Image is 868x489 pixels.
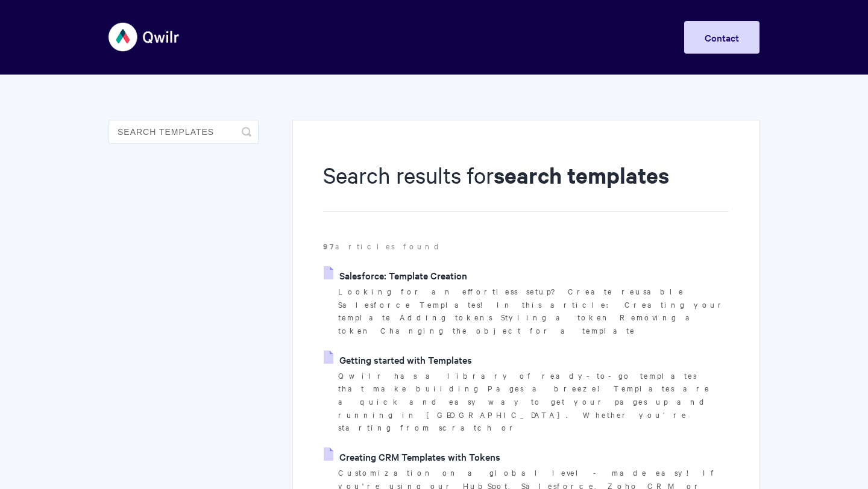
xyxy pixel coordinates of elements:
a: Salesforce: Template Creation [324,266,467,284]
strong: search templates [494,160,669,190]
input: Search [108,120,259,144]
p: articles found [323,240,729,253]
a: Getting started with Templates [324,350,472,369]
strong: 97 [323,240,335,252]
p: Qwilr has a library of ready-to-go templates that make building Pages a breeze! Templates are a q... [338,369,729,435]
h1: Search results for [323,160,729,212]
a: Creating CRM Templates with Tokens [324,447,500,466]
a: Contact [684,21,759,54]
img: Qwilr Help Center [108,14,180,60]
p: Looking for an effortless setup? Create reusable Salesforce Templates! In this article: Creating ... [338,285,729,337]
